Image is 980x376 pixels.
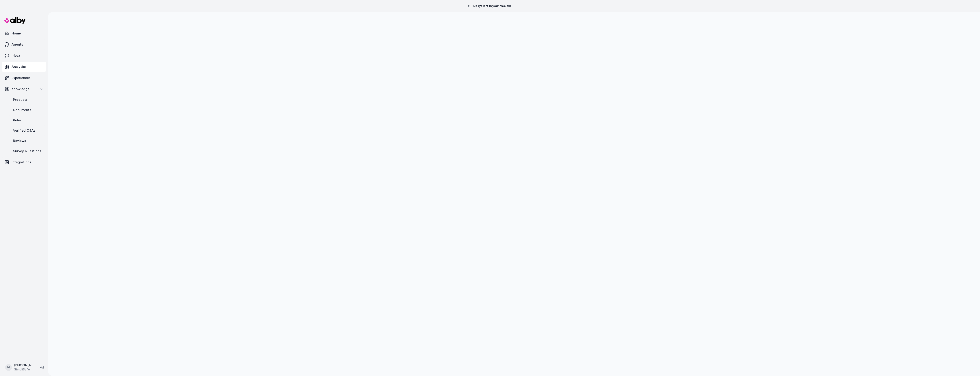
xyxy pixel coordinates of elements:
[12,42,23,47] p: Agents
[9,115,46,125] a: Rules
[2,39,46,50] a: Agents
[12,160,31,165] p: Integrations
[14,367,33,372] span: SimpliSafe
[9,105,46,115] a: Documents
[14,363,33,367] p: [PERSON_NAME]
[2,157,46,167] a: Integrations
[5,364,12,371] span: M
[13,118,22,123] p: Rules
[12,64,26,69] p: Analytics
[13,149,41,154] p: Survey Questions
[2,51,46,61] a: Inbox
[465,4,515,8] p: 12 days left in your free trial
[9,146,46,156] a: Survey Questions
[4,17,26,24] img: alby Logo
[2,73,46,83] a: Experiences
[3,361,37,374] button: M[PERSON_NAME]SimpliSafe
[12,53,20,58] p: Inbox
[9,95,46,105] a: Products
[12,31,21,36] p: Home
[12,86,29,92] p: Knowledge
[13,97,28,102] p: Products
[9,136,46,146] a: Reviews
[2,28,46,39] a: Home
[13,128,35,133] p: Verified Q&As
[13,107,31,113] p: Documents
[2,84,46,94] button: Knowledge
[12,75,31,80] p: Experiences
[13,138,26,143] p: Reviews
[9,125,46,136] a: Verified Q&As
[2,62,46,72] a: Analytics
